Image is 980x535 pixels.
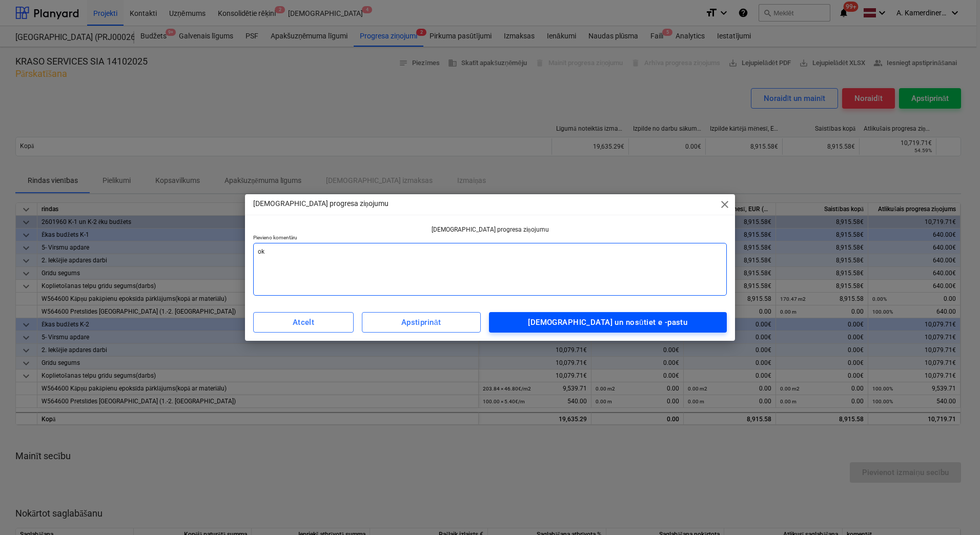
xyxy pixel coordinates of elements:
div: Atcelt [293,316,315,329]
button: [DEMOGRAPHIC_DATA] un nosūtiet e -pastu [489,312,727,333]
p: [DEMOGRAPHIC_DATA] progresa ziņojumu [253,198,389,209]
textarea: ok [253,243,727,296]
button: Apstiprināt [362,312,481,333]
div: Apstiprināt [401,316,441,329]
div: [DEMOGRAPHIC_DATA] un nosūtiet e -pastu [528,316,687,329]
p: [DEMOGRAPHIC_DATA] progresa ziņojumu [253,225,727,234]
span: close [719,198,731,211]
button: Atcelt [253,312,354,333]
iframe: Chat Widget [929,486,980,535]
p: Pievieno komentāru [253,234,727,243]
